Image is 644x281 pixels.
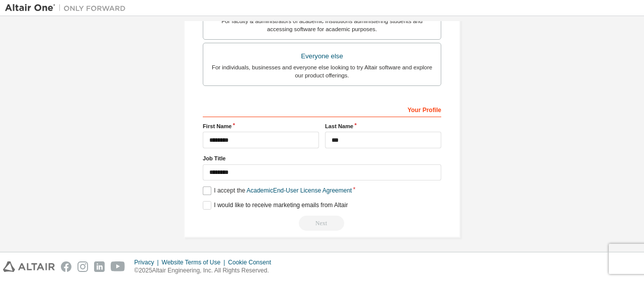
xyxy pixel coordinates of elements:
[134,266,277,275] p: © 2025 Altair Engineering, Inc. All Rights Reserved.
[3,261,55,272] img: altair_logo.svg
[325,122,441,130] label: Last Name
[94,261,105,272] img: linkedin.svg
[203,122,319,130] label: First Name
[203,101,441,117] div: Your Profile
[203,216,441,231] div: Read and acccept EULA to continue
[203,186,352,195] label: I accept the
[209,17,435,33] div: For faculty & administrators of academic institutions administering students and accessing softwa...
[203,201,348,210] label: I would like to receive marketing emails from Altair
[209,49,435,63] div: Everyone else
[209,63,435,79] div: For individuals, businesses and everyone else looking to try Altair software and explore our prod...
[5,3,131,13] img: Altair One
[203,154,441,162] label: Job Title
[111,261,125,272] img: youtube.svg
[134,258,162,266] div: Privacy
[228,258,277,266] div: Cookie Consent
[162,258,228,266] div: Website Terms of Use
[247,187,352,194] a: Academic End-User License Agreement
[77,261,88,272] img: instagram.svg
[61,261,71,272] img: facebook.svg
